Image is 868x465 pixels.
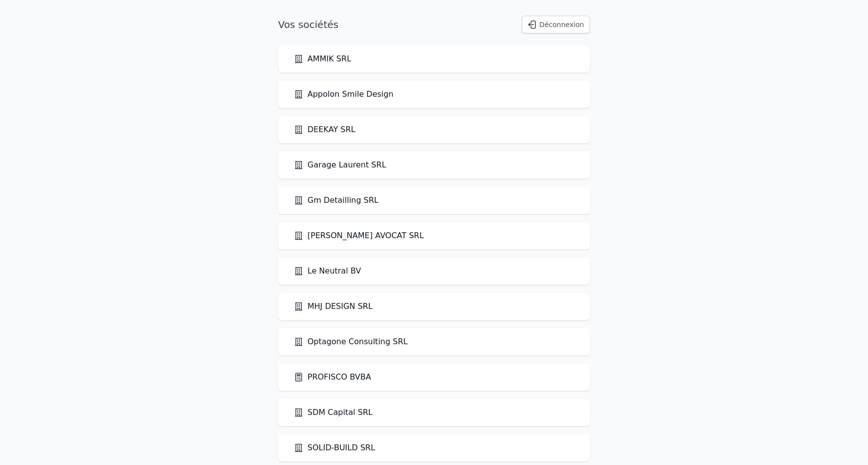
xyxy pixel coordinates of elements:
[294,301,373,312] a: MHJ DESIGN SRL
[294,88,393,100] a: Appolon Smile Design
[294,336,408,348] a: Optagone Consulting SRL
[294,124,356,136] a: DEEKAY SRL
[294,194,379,206] a: Gm Detailling SRL
[294,230,424,242] a: [PERSON_NAME] AVOCAT SRL
[294,265,361,277] a: Le Neutral BV
[294,407,373,418] a: SDM Capital SRL
[294,53,351,65] a: AMMIK SRL
[278,18,338,31] h1: Vos sociétés
[294,442,375,454] a: SOLID-BUILD SRL
[294,371,371,383] a: PROFISCO BVBA
[522,16,590,33] button: Déconnexion
[294,159,386,171] a: Garage Laurent SRL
